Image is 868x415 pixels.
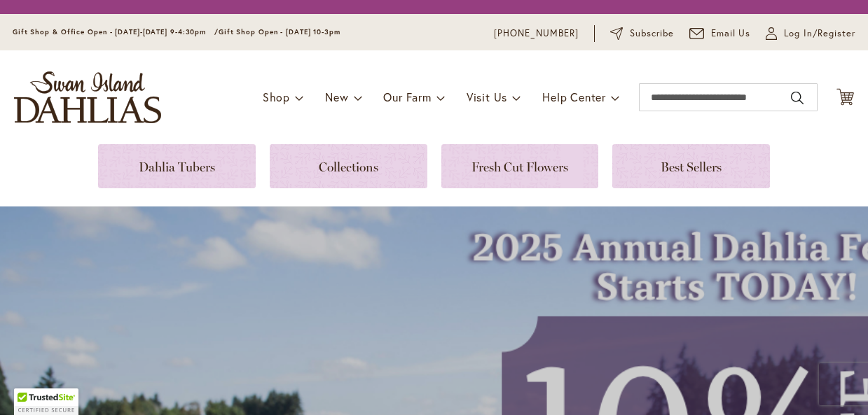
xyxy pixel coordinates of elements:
span: Email Us [711,27,751,41]
span: Shop [263,90,290,104]
a: store logo [14,71,161,123]
span: Our Farm [383,90,431,104]
span: Log In/Register [784,27,855,41]
span: New [325,90,348,104]
span: Subscribe [630,27,674,41]
div: TrustedSite Certified [14,388,78,415]
span: Visit Us [467,90,507,104]
a: Log In/Register [766,27,855,41]
span: Gift Shop Open - [DATE] 10-3pm [219,27,340,36]
a: [PHONE_NUMBER] [494,27,579,41]
a: Subscribe [610,27,674,41]
span: Help Center [542,90,606,104]
a: Email Us [689,27,751,41]
button: Search [791,87,804,109]
span: Gift Shop & Office Open - [DATE]-[DATE] 9-4:30pm / [13,27,219,36]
